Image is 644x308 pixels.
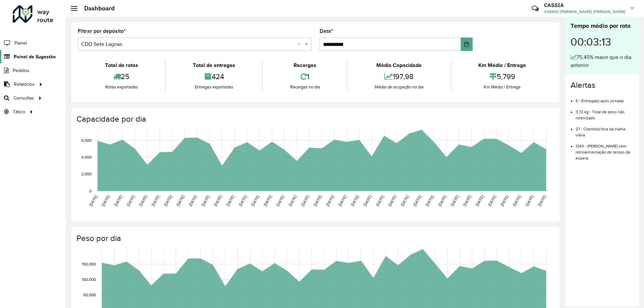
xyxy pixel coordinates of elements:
li: 1243 - [PERSON_NAME] sem retroalimentação de tempo de espera [576,138,634,161]
text: [DATE] [387,194,397,207]
div: Entregas exportadas [167,84,260,90]
text: [DATE] [88,194,98,207]
text: [DATE] [175,194,185,207]
div: 5,799 [453,69,551,84]
h3: CASSIA [544,2,626,8]
text: 6,000 [81,138,92,142]
div: Km Médio / Entrega [453,84,551,90]
h2: Dashboard [77,5,115,12]
text: [DATE] [412,194,422,207]
text: [DATE] [475,194,484,207]
li: 5 - Entrega(s) após jornada [576,93,634,104]
text: [DATE] [126,194,136,207]
text: [DATE] [400,194,410,207]
text: 100,000 [82,277,96,282]
label: Data [320,27,333,35]
li: 3,72 kg - Total de peso não roteirizado [576,104,634,121]
div: Média Capacidade [349,61,449,69]
text: [DATE] [487,194,497,207]
text: [DATE] [537,194,547,207]
text: 0 [89,189,92,193]
div: 1 [265,69,345,84]
div: 197,98 [349,69,449,84]
text: [DATE] [375,194,385,207]
text: [DATE] [300,194,310,207]
div: Total de entregas [167,61,260,69]
text: [DATE] [337,194,347,207]
span: Pedidos [13,67,30,74]
div: 00:03:13 [571,30,634,53]
text: [DATE] [101,194,110,207]
span: CASSIA [PERSON_NAME] [PERSON_NAME] [544,9,626,15]
text: [DATE] [450,194,460,207]
text: [DATE] [238,194,248,207]
text: [DATE] [213,194,223,207]
text: [DATE] [188,194,198,207]
text: [DATE] [163,194,173,207]
h4: Capacidade por dia [76,114,553,124]
text: 2,000 [81,172,92,176]
text: [DATE] [425,194,434,207]
button: Choose Date [461,38,473,51]
text: 4,000 [81,155,92,159]
text: [DATE] [263,194,272,207]
text: [DATE] [363,194,372,207]
span: Relatórios [14,81,35,88]
span: Painel [14,40,27,47]
text: [DATE] [201,194,210,207]
text: [DATE] [525,194,534,207]
text: [DATE] [325,194,335,207]
span: Tático [13,108,25,115]
text: [DATE] [225,194,235,207]
h4: Peso por dia [76,234,553,243]
span: Painel de Sugestão [14,53,56,60]
div: 424 [167,69,260,84]
text: [DATE] [138,194,148,207]
div: 75,45% maior que o dia anterior [571,53,634,69]
a: Contato Rápido [528,1,542,16]
li: 27 - Cliente(s) fora da malha viária [576,121,634,138]
text: [DATE] [250,194,260,207]
text: [DATE] [512,194,522,207]
text: [DATE] [350,194,360,207]
div: Rotas exportadas [79,84,163,90]
text: 50,000 [83,293,96,297]
text: [DATE] [437,194,447,207]
div: Tempo médio por rota [571,21,634,30]
text: [DATE] [113,194,123,207]
div: Recargas [265,61,345,69]
text: 150,000 [82,262,96,266]
text: [DATE] [462,194,472,207]
h4: Alertas [571,80,634,90]
text: [DATE] [288,194,298,207]
div: Média de ocupação no dia [349,84,449,90]
label: Filtrar por depósito [78,27,126,35]
span: Clear all [298,40,303,48]
text: [DATE] [275,194,285,207]
div: Total de rotas [79,61,163,69]
div: Km Médio / Entrega [453,61,551,69]
span: Consultas [13,95,34,102]
div: Recargas no dia [265,84,345,90]
text: [DATE] [151,194,160,207]
div: 25 [79,69,163,84]
text: [DATE] [499,194,509,207]
text: [DATE] [313,194,322,207]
